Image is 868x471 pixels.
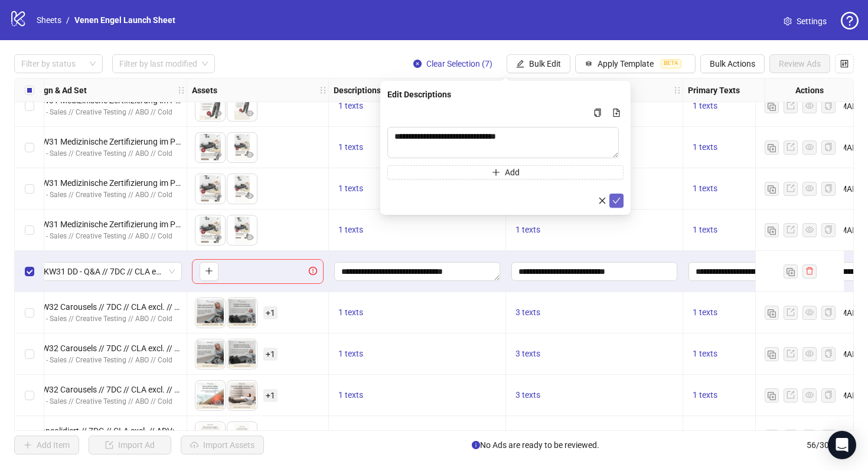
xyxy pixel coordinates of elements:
[688,306,722,320] button: 1 texts
[575,54,696,73] button: Apply TemplateBETA
[263,306,278,319] span: + 1
[765,306,779,320] button: Duplicate
[688,261,796,282] div: Edit values
[214,151,222,159] span: eye
[612,109,621,117] span: file-add
[784,264,798,279] button: Duplicate
[387,88,624,101] div: Edit Descriptions
[15,189,182,201] div: DV // WC - Sales // Creative Testing // ABO // Cold
[15,424,182,437] div: PUR - konsolidiert // 7DC // CLA excl. // ADV: ECA:FB/IG_L180D + WCA:PV_L180D + VV:50%_L180D // B...
[693,142,717,152] span: 1 texts
[774,12,836,31] a: Settings
[805,349,814,358] span: eye
[243,313,257,328] button: Preview
[505,168,520,177] span: Add
[598,59,654,68] span: Apply Template
[227,133,257,162] img: Asset 2
[784,17,792,25] span: setting
[516,60,524,68] span: edit
[15,231,182,242] div: DV // WC - Sales // Creative Testing // ABO // Cold
[805,391,814,399] span: eye
[338,390,363,400] span: 1 texts
[227,174,257,204] img: Asset 2
[515,225,540,234] span: 1 texts
[511,430,545,444] button: 1 texts
[211,189,225,204] button: Preview
[72,14,178,27] a: Venen Engel Launch Sheet
[805,143,814,151] span: eye
[334,388,368,403] button: 1 texts
[598,197,606,205] span: close
[787,225,795,234] span: export
[15,375,44,416] div: Select row 38
[765,140,779,155] button: Duplicate
[700,54,765,73] button: Bulk Actions
[805,102,814,110] span: eye
[200,262,218,281] button: Add
[765,223,779,237] button: Duplicate
[214,398,222,407] span: eye
[214,357,222,365] span: eye
[246,233,254,241] span: eye
[15,342,182,355] div: PUR - KW32 Carousels // 7DC // CLA excl. // ADV Broad - DACH - w - 30-65+ // Auto
[15,396,182,407] div: DV // WC - Sales // Creative Testing // ABO // Cold
[195,91,225,121] img: Asset 1
[246,151,254,159] span: eye
[211,313,225,328] button: Preview
[688,140,722,155] button: 1 texts
[673,86,681,94] span: holder
[765,430,779,444] button: Duplicate
[338,142,363,152] span: 1 texts
[688,84,740,97] strong: Primary Texts
[15,292,44,333] div: Select row 36
[15,176,182,189] div: PUR - KW31 Medizinische Zertifizierung im Preissegment // 7DC // CLA excl. // ADV Broad - DACH - ...
[787,391,795,399] span: export
[387,106,624,179] div: Multi-text input container - paste or copy values
[227,422,257,452] img: Asset 2
[211,396,225,410] button: Preview
[246,192,254,200] span: eye
[263,389,278,402] span: + 1
[334,223,368,237] button: 1 texts
[15,300,182,313] div: PUR - KW32 Carousels // 7DC // CLA excl. // ADV Broad - DACH - w - 30-65+ // Auto
[227,339,257,369] img: Asset 2
[693,184,717,193] span: 1 texts
[184,78,187,102] div: Resize Campaign & Ad Set column
[511,261,678,282] div: Edit values
[214,316,222,324] span: eye
[195,174,225,204] img: Asset 1
[214,192,222,200] span: eye
[195,215,225,245] img: Asset 1
[15,251,44,292] div: Select row 35
[835,54,854,73] button: Configure table settings
[387,165,624,179] button: Add
[243,148,257,162] button: Preview
[195,339,225,369] img: Asset 1
[319,86,327,94] span: holder
[334,84,381,97] strong: Descriptions
[211,148,225,162] button: Preview
[15,86,44,127] div: Select row 31
[805,184,814,192] span: eye
[688,223,722,237] button: 1 texts
[492,168,500,176] span: plus
[15,148,182,159] div: DV // WC - Sales // Creative Testing // ABO // Cold
[246,398,254,407] span: eye
[338,308,363,317] span: 1 texts
[511,347,545,361] button: 3 texts
[807,439,854,452] span: 56 / 300 items
[680,78,683,102] div: Resize Headlines column
[805,308,814,316] span: eye
[211,355,225,369] button: Preview
[192,84,217,97] strong: Assets
[338,184,363,193] span: 1 texts
[243,396,257,410] button: Preview
[214,233,222,241] span: eye
[211,231,225,245] button: Preview
[787,184,795,192] span: export
[529,59,561,68] span: Bulk Edit
[593,109,602,117] span: copy
[688,388,722,403] button: 1 texts
[15,135,182,148] div: PUR - KW31 Medizinische Zertifizierung im Preissegment // 7DC // CLA excl. // ADV Broad - DACH - ...
[840,60,849,68] span: control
